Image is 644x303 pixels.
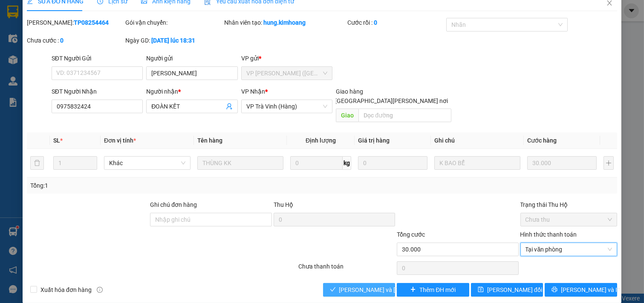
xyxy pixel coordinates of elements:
[347,18,445,27] div: Cước rồi :
[52,87,143,96] div: SĐT Người Nhận
[561,285,621,294] span: [PERSON_NAME] và In
[336,88,363,95] span: Giao hàng
[339,285,454,294] span: [PERSON_NAME] và [PERSON_NAME] hàng
[146,54,238,63] div: Người gửi
[520,231,577,238] label: Hình thức thanh toán
[374,19,377,26] b: 0
[526,243,612,256] span: Tại văn phòng
[37,285,95,294] span: Xuất hóa đơn hàng
[109,157,185,169] span: Khác
[274,201,293,208] span: Thu Hộ
[343,156,351,170] span: kg
[520,200,618,209] div: Trạng thái Thu Hộ
[358,156,427,170] input: 0
[478,286,484,293] span: save
[3,29,86,45] span: VP [PERSON_NAME] ([GEOGRAPHIC_DATA])
[397,231,425,238] span: Tổng cước
[358,137,390,144] span: Giá trị hàng
[552,286,557,293] span: printer
[29,5,99,13] strong: BIÊN NHẬN GỬI HÀNG
[419,285,456,294] span: Thêm ĐH mới
[74,19,109,26] b: TP08254464
[263,19,306,26] b: hung.kimhoang
[306,137,336,144] span: Định lượng
[527,137,557,144] span: Cước hàng
[17,17,121,25] span: VP [PERSON_NAME] (Hàng) -
[246,100,328,113] span: VP Trà Vinh (Hàng)
[527,156,597,170] input: 0
[150,201,197,208] label: Ghi chú đơn hàng
[330,286,336,293] span: check
[410,286,416,293] span: plus
[246,67,328,80] span: VP Trần Phú (Hàng)
[397,283,469,297] button: plusThêm ĐH mới
[604,156,614,170] button: plus
[46,46,55,54] span: mẹ
[241,88,265,95] span: VP Nhận
[125,36,222,45] div: Ngày GD:
[30,181,249,190] div: Tổng: 1
[30,156,44,170] button: delete
[226,103,233,110] span: user-add
[297,262,396,277] div: Chưa thanh toán
[358,109,451,122] input: Dọc đường
[3,17,124,25] p: GỬI:
[197,137,222,144] span: Tên hàng
[151,37,195,44] b: [DATE] lúc 18:31
[97,287,103,293] span: info-circle
[471,283,543,297] button: save[PERSON_NAME] đổi
[332,96,451,106] span: [GEOGRAPHIC_DATA][PERSON_NAME] nơi
[53,137,60,144] span: SL
[27,36,124,45] div: Chưa cước :
[27,18,124,27] div: [PERSON_NAME]:
[336,109,358,122] span: Giao
[545,283,617,297] button: printer[PERSON_NAME] và In
[125,18,222,27] div: Gói vận chuyển:
[487,285,542,294] span: [PERSON_NAME] đổi
[197,156,284,170] input: VD: Bàn, Ghế
[241,54,333,63] div: VP gửi
[3,29,124,45] p: NHẬN:
[434,156,521,170] input: Ghi Chú
[607,247,612,252] span: close-circle
[104,137,136,144] span: Đơn vị tính
[431,132,524,149] th: Ghi chú
[526,213,612,226] span: Chưa thu
[106,17,121,25] span: minh
[52,54,143,63] div: SĐT Người Gửi
[224,18,346,27] div: Nhân viên tạo:
[3,55,20,63] span: GIAO:
[323,283,396,297] button: check[PERSON_NAME] và [PERSON_NAME] hàng
[150,213,271,226] input: Ghi chú đơn hàng
[60,37,64,44] b: 0
[3,46,55,54] span: 0909126536 -
[146,87,238,96] div: Người nhận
